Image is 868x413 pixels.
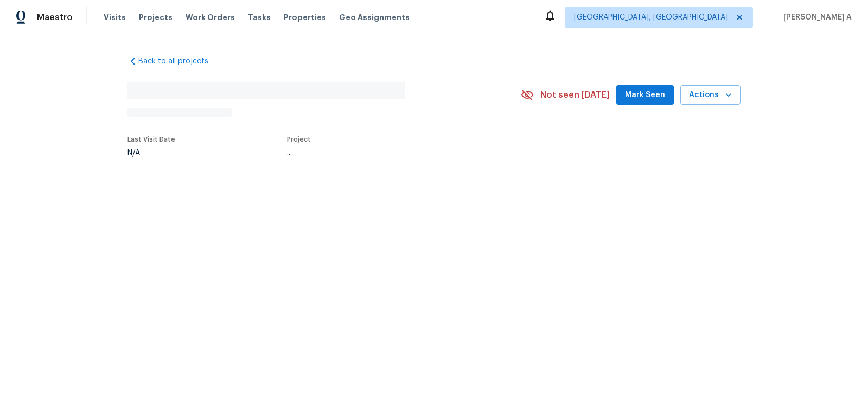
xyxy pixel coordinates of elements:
div: N/A [127,149,175,157]
button: Actions [680,85,741,105]
span: Tasks [248,14,271,21]
button: Mark Seen [616,85,674,105]
span: Projects [139,12,173,23]
span: Properties [284,12,326,23]
span: [PERSON_NAME] A [779,12,852,23]
span: Visits [104,12,126,23]
span: Mark Seen [625,88,665,102]
span: [GEOGRAPHIC_DATA], [GEOGRAPHIC_DATA] [574,12,728,23]
span: Last Visit Date [127,136,175,143]
span: Maestro [37,12,73,23]
span: Work Orders [186,12,235,23]
span: Project [287,136,311,143]
span: Not seen [DATE] [540,90,610,100]
span: Actions [689,88,732,102]
div: ... [287,149,495,157]
a: Back to all projects [127,56,232,67]
span: Geo Assignments [339,12,410,23]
